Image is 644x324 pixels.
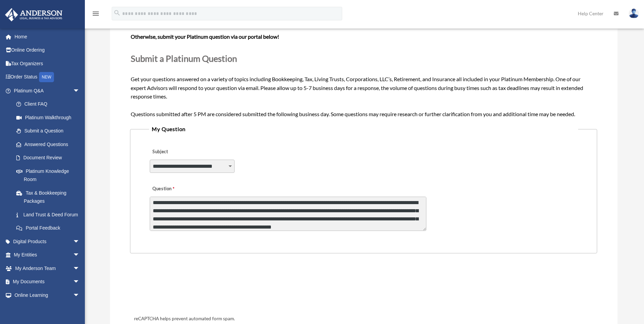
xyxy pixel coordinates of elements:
span: arrow_drop_down [73,288,87,302]
div: NEW [39,72,54,82]
b: Otherwise, submit your Platinum question via our portal below! [131,33,279,40]
a: Portal Feedback [10,221,90,235]
a: Tax Organizers [5,57,90,70]
a: My Entitiesarrow_drop_down [5,248,90,262]
legend: My Question [149,124,578,134]
img: Anderson Advisors Platinum Portal [3,8,65,21]
a: Client FAQ [10,97,90,111]
a: Order StatusNEW [5,70,90,84]
span: arrow_drop_down [73,262,87,275]
a: My Documentsarrow_drop_down [5,275,90,289]
a: Platinum Q&Aarrow_drop_down [5,84,90,97]
a: Submit a Question [10,124,87,138]
a: Answered Questions [10,138,90,151]
a: Home [5,30,90,43]
a: menu [92,12,100,18]
span: arrow_drop_down [73,235,87,249]
label: Question [150,184,202,194]
a: Online Learningarrow_drop_down [5,288,90,302]
img: User Pic [629,8,639,18]
span: arrow_drop_down [73,84,87,98]
i: menu [92,10,100,18]
span: Get your questions answered on a variety of topics including Bookkeeping, Tax, Living Trusts, Cor... [131,15,596,117]
span: Submit a Platinum Question [131,53,237,64]
span: arrow_drop_down [73,275,87,289]
a: Digital Productsarrow_drop_down [5,235,90,248]
i: search [113,9,121,17]
div: reCAPTCHA helps prevent automated form spam. [131,315,595,323]
span: arrow_drop_down [73,248,87,262]
a: Document Review [10,151,90,165]
a: Online Ordering [5,43,90,57]
label: Subject [150,147,214,157]
a: Tax & Bookkeeping Packages [10,186,90,208]
iframe: reCAPTCHA [132,274,235,301]
a: My Anderson Teamarrow_drop_down [5,262,90,275]
a: Platinum Knowledge Room [10,164,90,186]
a: Platinum Walkthrough [10,111,90,124]
a: Land Trust & Deed Forum [10,208,90,221]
